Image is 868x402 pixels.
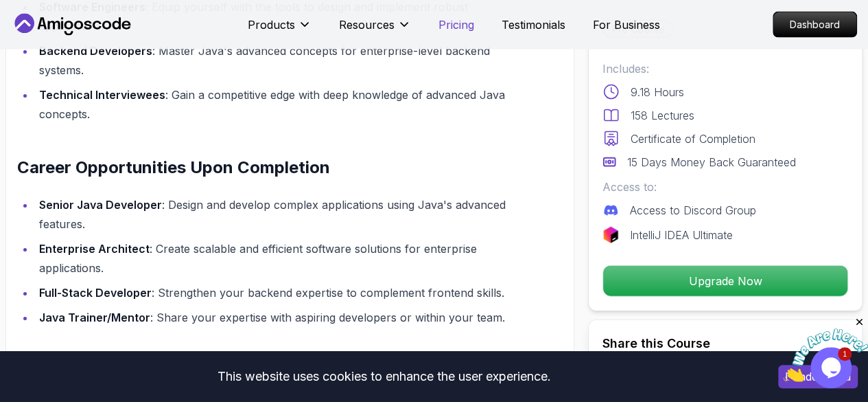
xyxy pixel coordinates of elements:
[630,227,733,243] p: IntelliJ IDEA Ultimate
[35,239,508,278] li: : Create scalable and efficient software solutions for enterprise applications.
[438,16,474,33] a: Pricing
[778,365,858,388] button: Accept cookies
[248,16,312,44] button: Products
[773,12,856,37] p: Dashboard
[39,88,165,102] strong: Technical Interviewees
[630,202,756,219] p: Access to Discord Group
[35,195,508,234] li: : Design and develop complex applications using Java's advanced features.
[593,16,660,33] a: For Business
[502,16,565,33] a: Testimonials
[627,154,796,170] p: 15 Days Money Back Guaranteed
[603,266,847,296] p: Upgrade Now
[631,131,755,147] p: Certificate of Completion
[339,16,395,33] p: Resources
[339,16,411,44] button: Resources
[602,334,848,353] h2: Share this Course
[602,265,848,297] button: Upgrade Now
[602,179,848,195] p: Access to:
[602,60,848,77] p: Includes:
[35,85,508,124] li: : Gain a competitive edge with deep knowledge of advanced Java concepts.
[39,198,162,212] strong: Senior Java Developer
[39,44,152,58] strong: Backend Developers
[631,107,694,124] p: 158 Lectures
[17,157,508,179] h2: Career Opportunities Upon Completion
[39,242,150,256] strong: Enterprise Architect
[35,41,508,80] li: : Master Java's advanced concepts for enterprise-level backend systems.
[35,308,508,327] li: : Share your expertise with aspiring developers or within your team.
[783,316,868,381] iframe: chat widget
[248,16,295,33] p: Products
[602,227,619,243] img: jetbrains logo
[39,286,152,300] strong: Full-Stack Developer
[10,361,758,392] div: This website uses cookies to enhance the user experience.
[631,84,684,100] p: 9.18 Hours
[35,283,508,302] li: : Strengthen your backend expertise to complement frontend skills.
[773,12,857,38] a: Dashboard
[39,311,150,324] strong: Java Trainer/Mentor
